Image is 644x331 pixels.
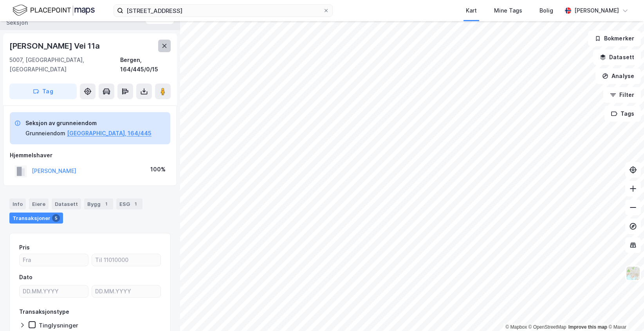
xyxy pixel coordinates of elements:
[67,129,152,138] button: [GEOGRAPHIC_DATA], 164/445
[84,198,113,209] div: Bygg
[494,6,522,15] div: Mine Tags
[150,165,166,174] div: 100%
[25,118,152,128] div: Seksjon av grunneiendom
[120,55,171,74] div: Bergen, 164/445/0/15
[539,6,553,15] div: Bolig
[20,254,88,266] input: Fra
[568,324,607,330] a: Improve this map
[29,198,49,209] div: Eiere
[605,293,644,331] iframe: Chat Widget
[19,273,32,282] div: Dato
[9,55,120,74] div: 5007, [GEOGRAPHIC_DATA], [GEOGRAPHIC_DATA]
[9,213,63,224] div: Transaksjoner
[9,198,26,209] div: Info
[9,40,101,52] div: [PERSON_NAME] Vei 11a
[116,198,143,209] div: ESG
[588,31,641,46] button: Bokmerker
[123,5,323,16] input: Søk på adresse, matrikkel, gårdeiere, leietakere eller personer
[92,254,161,266] input: Til 11010000
[13,4,95,17] img: logo.f888ab2527a4732fd821a326f86c7f29.svg
[25,129,65,138] div: Grunneiendom
[9,84,77,99] button: Tag
[102,200,110,208] div: 1
[466,6,477,15] div: Kart
[593,49,641,65] button: Datasett
[19,307,69,316] div: Transaksjonstype
[529,324,566,330] a: OpenStreetMap
[52,214,60,222] div: 5
[6,18,28,27] div: Seksjon
[52,198,81,209] div: Datasett
[20,286,88,297] input: DD.MM.YYYY
[574,6,619,15] div: [PERSON_NAME]
[19,243,30,252] div: Pris
[603,87,641,103] button: Filter
[10,151,170,160] div: Hjemmelshaver
[92,286,161,297] input: DD.MM.YYYY
[505,324,527,330] a: Mapbox
[132,200,139,208] div: 1
[604,106,641,122] button: Tags
[39,322,78,329] div: Tinglysninger
[626,266,640,281] img: Z
[595,68,641,84] button: Analyse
